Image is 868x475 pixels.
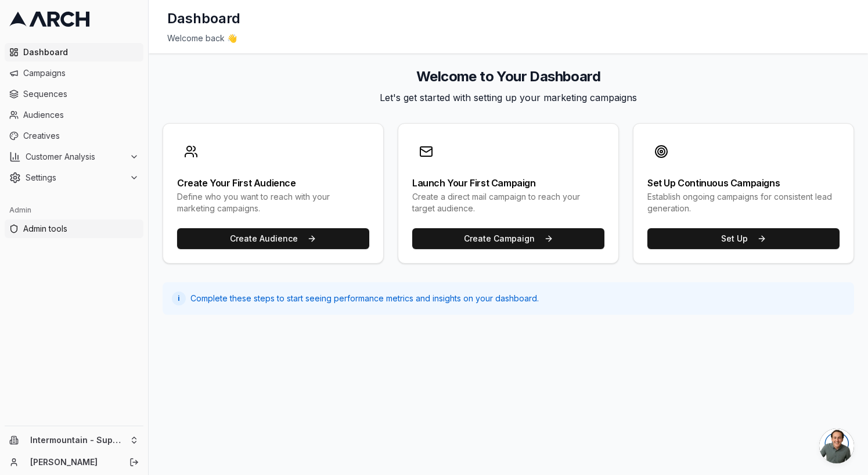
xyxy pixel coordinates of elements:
span: Settings [26,172,125,183]
span: i [178,294,180,303]
span: Campaigns [23,67,139,79]
button: Log out [126,454,142,470]
button: Intermountain - Superior Water & Air [5,431,143,449]
button: Create Campaign [412,228,604,249]
span: Customer Analysis [26,151,125,163]
a: [PERSON_NAME] [30,456,117,468]
h1: Dashboard [167,9,240,28]
div: Set Up Continuous Campaigns [647,178,840,188]
p: Let's get started with setting up your marketing campaigns [163,91,854,105]
span: Dashboard [23,46,139,58]
span: Audiences [23,109,139,121]
a: Audiences [5,106,143,124]
button: Settings [5,168,143,187]
a: Campaigns [5,64,143,82]
div: Welcome back 👋 [167,33,849,44]
span: Creatives [23,130,139,142]
button: Customer Analysis [5,147,143,166]
h2: Welcome to Your Dashboard [163,67,854,86]
a: Admin tools [5,219,143,238]
div: Establish ongoing campaigns for consistent lead generation. [647,191,840,214]
div: Create Your First Audience [177,178,369,188]
a: Creatives [5,127,143,145]
span: Intermountain - Superior Water & Air [30,435,125,445]
div: Launch Your First Campaign [412,178,604,188]
a: Open chat [819,429,854,463]
span: Complete these steps to start seeing performance metrics and insights on your dashboard. [190,293,539,304]
span: Admin tools [23,223,139,235]
a: Dashboard [5,43,143,62]
div: Define who you want to reach with your marketing campaigns. [177,191,369,214]
span: Sequences [23,88,139,100]
button: Set Up [647,228,840,249]
button: Create Audience [177,228,369,249]
div: Create a direct mail campaign to reach your target audience. [412,191,604,214]
div: Admin [5,201,143,219]
a: Sequences [5,85,143,103]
